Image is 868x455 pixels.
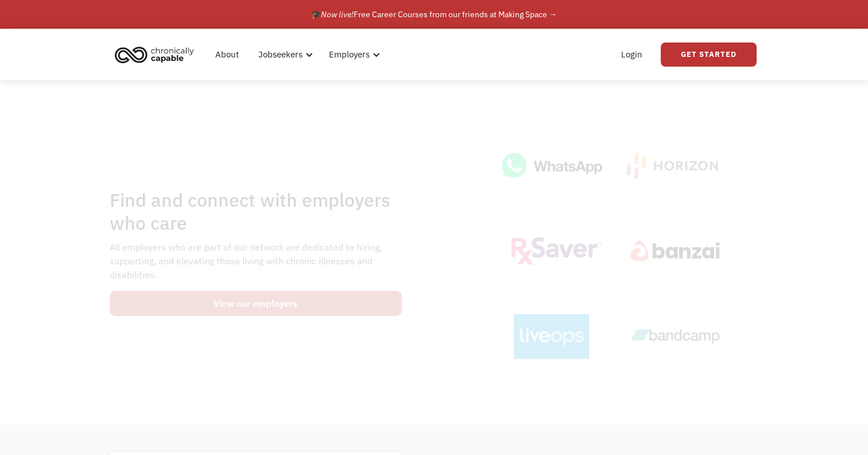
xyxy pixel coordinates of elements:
[110,240,402,282] div: All employers who are part of our network are dedicated to hiring, supporting, and elevating thos...
[251,36,316,73] div: Jobseekers
[110,188,402,234] h1: Find and connect with employers who care
[258,48,303,61] div: Jobseekers
[111,42,203,67] a: home
[661,43,757,67] a: Get Started
[329,48,370,61] div: Employers
[322,36,383,73] div: Employers
[311,7,557,21] div: 🎓 Free Career Courses from our friends at Making Space →
[110,291,402,316] a: View our employers
[208,36,246,73] a: About
[321,9,354,20] em: Now live!
[614,36,649,73] a: Login
[111,42,197,67] img: Chronically Capable logo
